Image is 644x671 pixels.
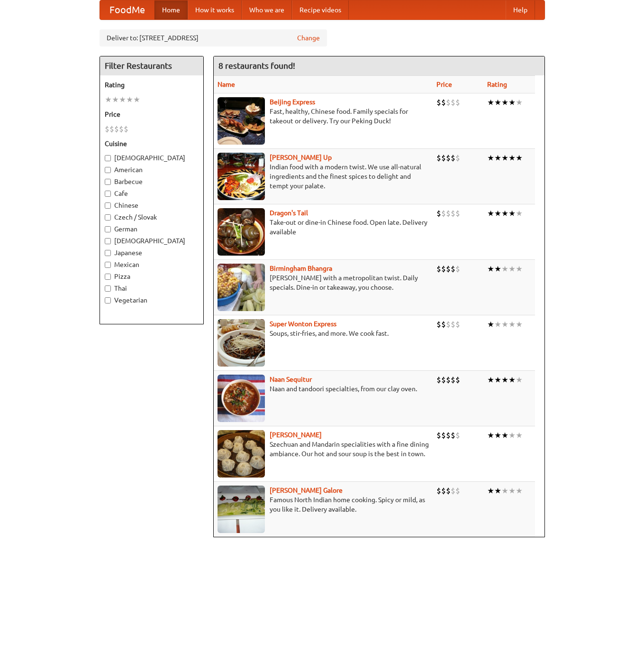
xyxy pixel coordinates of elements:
[105,153,199,163] label: [DEMOGRAPHIC_DATA]
[105,179,111,185] input: Barbecue
[487,319,494,330] li: ★
[508,430,516,441] li: ★
[455,153,460,163] li: $
[218,384,429,394] p: Naan and tandoori specialties, from our clay oven.
[105,124,109,134] li: $
[105,212,199,222] label: Czech / Slovak
[119,94,126,105] li: ★
[436,81,452,88] a: Price
[218,97,265,145] img: beijing.jpg
[218,61,295,70] ng-pluralize: 8 restaurants found!
[508,153,516,163] li: ★
[218,218,429,237] p: Take-out or dine-in Chinese food. Open late. Delivery available
[188,0,242,19] a: How it works
[506,0,535,19] a: Help
[105,226,111,232] input: German
[218,264,265,311] img: bhangra.jpg
[105,285,111,292] input: Thai
[516,486,523,496] li: ★
[446,208,451,219] li: $
[105,250,111,256] input: Japanese
[501,208,508,219] li: ★
[218,430,265,478] img: shandong.jpg
[446,430,451,441] li: $
[218,486,265,533] img: currygalore.jpg
[436,208,441,219] li: $
[455,264,460,274] li: $
[487,97,494,108] li: ★
[105,297,111,303] input: Vegetarian
[270,376,312,383] a: Naan Sequitur
[441,153,446,163] li: $
[501,264,508,274] li: ★
[441,375,446,385] li: $
[516,319,523,330] li: ★
[105,189,199,198] label: Cafe
[446,486,451,496] li: $
[105,284,199,293] label: Thai
[218,162,429,191] p: Indian food with a modern twist. We use all-natural ingredients and the finest spices to delight ...
[451,97,455,108] li: $
[494,97,501,108] li: ★
[455,97,460,108] li: $
[133,94,140,105] li: ★
[270,265,332,272] b: Birmingham Bhangra
[508,486,516,496] li: ★
[105,80,199,90] h5: Rating
[105,272,199,281] label: Pizza
[242,0,292,19] a: Who we are
[112,94,119,105] li: ★
[105,262,111,268] input: Mexican
[105,248,199,257] label: Japanese
[105,260,199,269] label: Mexican
[501,430,508,441] li: ★
[501,97,508,108] li: ★
[270,98,315,106] a: Beijing Express
[441,97,446,108] li: $
[441,319,446,330] li: $
[105,155,111,161] input: [DEMOGRAPHIC_DATA]
[297,33,320,43] a: Change
[270,431,322,439] b: [PERSON_NAME]
[501,319,508,330] li: ★
[218,375,265,422] img: naansequitur.jpg
[446,97,451,108] li: $
[270,154,332,161] a: [PERSON_NAME] Up
[105,295,199,305] label: Vegetarian
[508,319,516,330] li: ★
[436,319,441,330] li: $
[487,153,494,163] li: ★
[126,94,133,105] li: ★
[105,94,112,105] li: ★
[508,375,516,385] li: ★
[105,165,199,175] label: American
[100,56,203,75] h4: Filter Restaurants
[436,486,441,496] li: $
[105,191,111,197] input: Cafe
[455,319,460,330] li: $
[441,208,446,219] li: $
[218,273,429,292] p: [PERSON_NAME] with a metropolitan twist. Daily specials. Dine-in or takeaway, you choose.
[105,224,199,234] label: German
[451,486,455,496] li: $
[105,236,199,246] label: [DEMOGRAPHIC_DATA]
[154,0,188,19] a: Home
[451,430,455,441] li: $
[436,153,441,163] li: $
[218,81,235,88] a: Name
[494,430,501,441] li: ★
[270,209,308,217] a: Dragon's Tail
[218,495,429,514] p: Famous North Indian home cooking. Spicy or mild, as you like it. Delivery available.
[218,107,429,126] p: Fast, healthy, Chinese food. Family specials for takeout or delivery. Try our Peking Duck!
[451,264,455,274] li: $
[508,208,516,219] li: ★
[501,153,508,163] li: ★
[218,319,265,367] img: superwonton.jpg
[494,319,501,330] li: ★
[109,124,114,134] li: $
[516,97,523,108] li: ★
